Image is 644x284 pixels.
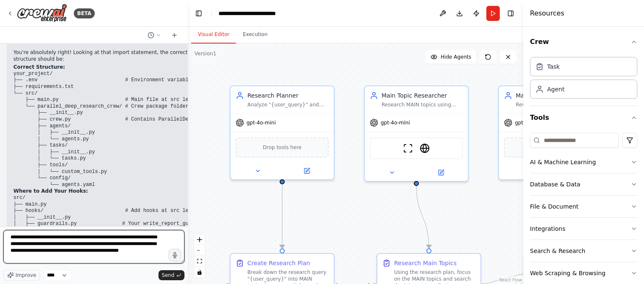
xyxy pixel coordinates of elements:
[194,234,205,278] div: React Flow controls
[412,185,433,248] g: Edge from c8c36a7c-3f48-4eeb-8eda-9669512d1415 to 3b32c930-8425-4bd7-bf31-0ff1c7812216
[218,9,291,18] nav: breadcrumb
[381,119,410,126] span: gpt-4o-mini
[403,143,413,153] img: ScrapeWebsiteTool
[236,26,274,44] button: Execution
[530,240,637,262] button: Search & Research
[17,4,67,23] img: Logo
[530,262,637,284] button: Web Scraping & Browsing
[247,101,329,108] div: Analyze "{user_query}" and strategically divide it into MAIN topics (core essential research area...
[499,278,522,282] a: React Flow attribution
[498,85,603,180] div: Main Topic ValidatorReview MAIN topic research data for accuracy, identify inconsistencies, and f...
[530,54,637,106] div: Crew
[530,173,637,195] button: Database & Data
[441,54,471,60] span: Hide Agents
[168,30,181,40] button: Start a new chat
[13,71,261,188] code: your_project/ ├── .env # Environment variables ├── requirements.txt └── src/ ├── main.py # Main f...
[247,119,276,126] span: gpt-4o-mini
[247,91,329,100] div: Research Planner
[263,143,302,152] span: Drop tools here
[530,30,637,54] button: Crew
[420,143,430,153] img: EXASearchTool
[74,8,95,18] div: BETA
[194,267,205,278] button: toggle interactivity
[417,168,465,178] button: Open in side panel
[158,270,184,280] button: Send
[193,8,205,19] button: Hide left sidebar
[13,49,261,62] p: You're absolutely right! Looking at that import statement, the correct CrewAI Studio export struc...
[13,64,65,70] strong: Correct Structure:
[382,101,463,108] div: Research MAIN topics using search and web scraping tools to gather comprehensive, accurate inform...
[505,8,517,19] button: Hide right sidebar
[516,101,597,108] div: Review MAIN topic research data for accuracy, identify inconsistencies, and flag potential misinf...
[191,26,236,44] button: Visual Editor
[516,91,597,100] div: Main Topic Validator
[13,188,88,194] strong: Where to Add Your Hooks:
[530,218,637,240] button: Integrations
[515,119,544,126] span: gpt-4o-mini
[194,256,205,267] button: fit view
[364,85,469,182] div: Main Topic ResearcherResearch MAIN topics using search and web scraping tools to gather comprehen...
[278,183,286,248] g: Edge from 31d20276-c30e-4372-8e30-d122b1af3b94 to 500e29bd-2827-4f29-b2fb-1e96852b80ac
[194,245,205,256] button: zoom out
[3,270,40,281] button: Improve
[530,196,637,217] button: File & Document
[283,166,330,176] button: Open in side panel
[144,30,164,40] button: Switch to previous chat
[230,85,335,180] div: Research PlannerAnalyze "{user_query}" and strategically divide it into MAIN topics (core essenti...
[547,85,564,93] div: Agent
[169,249,181,261] button: Click to speak your automation idea
[426,50,476,64] button: Hide Agents
[162,272,174,279] span: Send
[530,151,637,173] button: AI & Machine Learning
[13,195,210,246] code: src/ ├── main.py ├── hooks/ # Add hooks at src level │ ├── __init__.py │ ├── guardrails.py # Your...
[247,259,310,267] div: Create Research Plan
[194,234,205,245] button: zoom in
[195,50,216,57] div: Version 1
[394,259,457,267] div: Research Main Topics
[530,8,564,18] h4: Resources
[530,106,637,129] button: Tools
[16,272,36,279] span: Improve
[382,91,463,100] div: Main Topic Researcher
[547,62,560,71] div: Task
